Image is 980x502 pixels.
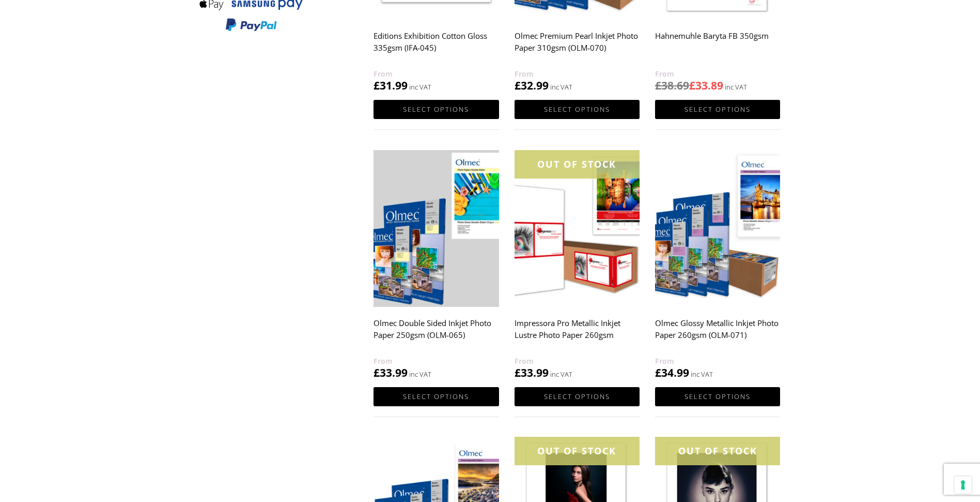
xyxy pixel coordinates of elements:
span: £ [515,78,521,93]
bdi: 32.99 [515,78,549,93]
bdi: 33.89 [689,78,723,93]
a: Select options for “Olmec Premium Pearl Inkjet Photo Paper 310gsm (OLM-070)” [515,100,640,119]
a: Select options for “Olmec Glossy Metallic Inkjet Photo Paper 260gsm (OLM-071)” [655,387,780,406]
bdi: 33.99 [515,365,549,380]
bdi: 38.69 [655,78,689,93]
a: Olmec Double Sided Inkjet Photo Paper 250gsm (OLM-065) £33.99 [374,150,499,380]
a: Select options for “Olmec Double Sided Inkjet Photo Paper 250gsm (OLM-065)” [374,387,499,406]
span: £ [655,78,661,93]
bdi: 33.99 [374,365,408,380]
img: Olmec Double Sided Inkjet Photo Paper 250gsm (OLM-065) [374,150,499,307]
a: Olmec Glossy Metallic Inkjet Photo Paper 260gsm (OLM-071) £34.99 [655,150,780,380]
div: OUT OF STOCK [515,150,640,179]
a: Select options for “Hahnemuhle Baryta FB 350gsm” [655,100,780,119]
span: £ [515,365,521,380]
div: OUT OF STOCK [655,437,780,465]
bdi: 31.99 [374,78,408,93]
h2: Impressora Pro Metallic Inkjet Lustre Photo Paper 260gsm [515,314,640,355]
h2: Olmec Premium Pearl Inkjet Photo Paper 310gsm (OLM-070) [515,26,640,68]
img: Olmec Glossy Metallic Inkjet Photo Paper 260gsm (OLM-071) [655,150,780,307]
a: Select options for “Editions Exhibition Cotton Gloss 335gsm (IFA-045)” [374,100,499,119]
h2: Olmec Glossy Metallic Inkjet Photo Paper 260gsm (OLM-071) [655,314,780,355]
img: Impressora Pro Metallic Inkjet Lustre Photo Paper 260gsm [515,150,640,307]
span: £ [655,365,661,380]
span: £ [374,78,380,93]
bdi: 34.99 [655,365,689,380]
a: OUT OF STOCKImpressora Pro Metallic Inkjet Lustre Photo Paper 260gsm £33.99 [515,150,640,380]
h2: Editions Exhibition Cotton Gloss 335gsm (IFA-045) [374,26,499,68]
span: £ [374,365,380,380]
span: £ [689,78,695,93]
h2: Olmec Double Sided Inkjet Photo Paper 250gsm (OLM-065) [374,314,499,355]
button: Your consent preferences for tracking technologies [954,476,972,494]
div: OUT OF STOCK [515,437,640,465]
a: Select options for “Impressora Pro Metallic Inkjet Lustre Photo Paper 260gsm” [515,387,640,406]
h2: Hahnemuhle Baryta FB 350gsm [655,26,780,68]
